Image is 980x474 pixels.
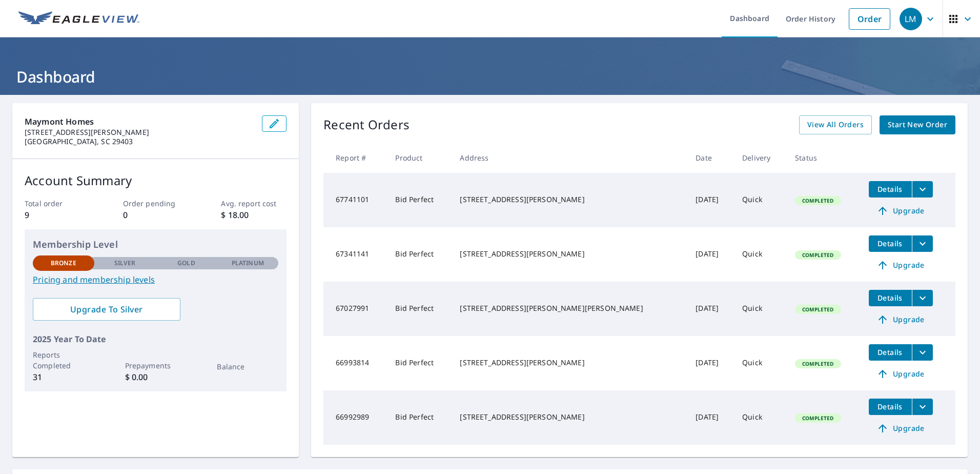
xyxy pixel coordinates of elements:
div: [STREET_ADDRESS][PERSON_NAME] [460,249,679,259]
td: Bid Perfect [387,173,452,227]
td: 67341141 [323,227,387,282]
p: 0 [123,209,189,221]
p: 31 [33,371,94,383]
button: detailsBtn-67027991 [869,290,912,306]
button: detailsBtn-66992989 [869,399,912,415]
span: Start New Order [888,118,947,131]
td: Quick [734,336,787,390]
th: Address [452,143,687,173]
span: Upgrade [875,259,927,271]
td: 66993814 [323,336,387,390]
button: filesDropdownBtn-67027991 [912,290,933,306]
p: 9 [25,209,90,221]
span: View All Orders [807,118,864,131]
a: Upgrade [869,420,933,437]
a: Order [849,8,890,30]
td: [DATE] [687,173,734,227]
th: Date [687,143,734,173]
a: Upgrade To Silver [33,298,180,321]
td: Quick [734,282,787,336]
div: [STREET_ADDRESS][PERSON_NAME][PERSON_NAME] [460,303,679,313]
div: LM [900,8,922,30]
td: Bid Perfect [387,336,452,390]
div: [STREET_ADDRESS][PERSON_NAME] [460,358,679,368]
p: Silver [114,259,136,268]
span: Upgrade [875,422,927,434]
span: Completed [796,360,840,367]
span: Details [875,293,906,303]
a: View All Orders [799,115,872,134]
td: Bid Perfect [387,227,452,282]
td: [DATE] [687,336,734,390]
span: Completed [796,306,840,313]
a: Pricing and membership levels [33,273,278,286]
th: Status [787,143,860,173]
td: Bid Perfect [387,390,452,445]
th: Report # [323,143,387,173]
p: Maymont Homes [25,115,254,128]
td: 67027991 [323,282,387,336]
span: Upgrade [875,205,927,217]
p: Membership Level [33,238,278,251]
h1: Dashboard [12,66,968,87]
p: Gold [177,259,195,268]
p: 2025 Year To Date [33,333,278,345]
td: Quick [734,173,787,227]
p: Order pending [123,198,189,209]
span: Details [875,239,906,248]
a: Upgrade [869,366,933,382]
td: Quick [734,227,787,282]
button: filesDropdownBtn-66992989 [912,399,933,415]
span: Upgrade To Silver [41,304,172,315]
p: Account Summary [25,171,287,190]
td: [DATE] [687,227,734,282]
p: [STREET_ADDRESS][PERSON_NAME] [25,128,254,137]
div: [STREET_ADDRESS][PERSON_NAME] [460,412,679,422]
span: Details [875,402,906,411]
p: Recent Orders [323,115,410,134]
p: Reports Completed [33,349,94,371]
p: Avg. report cost [221,198,287,209]
a: Start New Order [880,115,955,134]
p: $ 18.00 [221,209,287,221]
p: Prepayments [125,360,187,371]
button: filesDropdownBtn-67741101 [912,181,933,197]
p: [GEOGRAPHIC_DATA], SC 29403 [25,137,254,146]
button: filesDropdownBtn-67341141 [912,235,933,252]
button: filesDropdownBtn-66993814 [912,344,933,361]
p: Total order [25,198,90,209]
td: [DATE] [687,282,734,336]
td: 66992989 [323,390,387,445]
span: Upgrade [875,313,927,326]
p: Balance [217,361,278,372]
span: Details [875,184,906,194]
a: Upgrade [869,257,933,273]
button: detailsBtn-67341141 [869,235,912,252]
td: Quick [734,390,787,445]
a: Upgrade [869,311,933,328]
td: 67741101 [323,173,387,227]
p: Bronze [51,259,76,268]
img: EV Logo [18,11,139,27]
p: Platinum [232,259,264,268]
button: detailsBtn-67741101 [869,181,912,197]
span: Upgrade [875,368,927,380]
th: Product [387,143,452,173]
td: Bid Perfect [387,282,452,336]
div: [STREET_ADDRESS][PERSON_NAME] [460,194,679,205]
a: Upgrade [869,203,933,219]
span: Details [875,347,906,357]
span: Completed [796,251,840,259]
span: Completed [796,197,840,204]
td: [DATE] [687,390,734,445]
p: $ 0.00 [125,371,187,383]
th: Delivery [734,143,787,173]
span: Completed [796,414,840,422]
button: detailsBtn-66993814 [869,344,912,361]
